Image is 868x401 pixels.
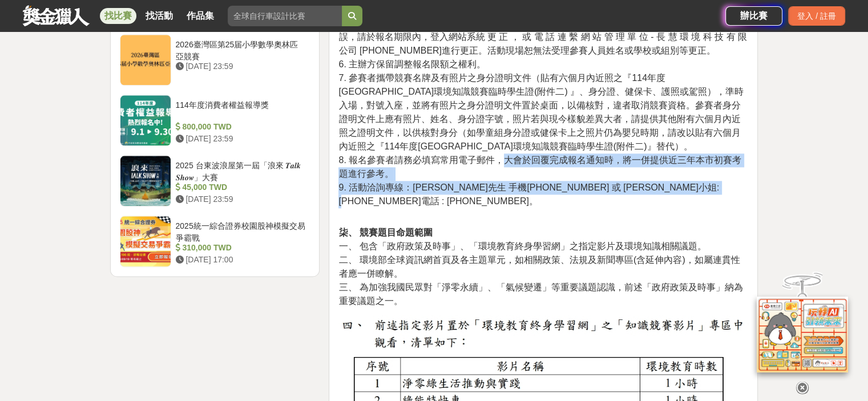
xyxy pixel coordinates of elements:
[176,133,306,145] div: [DATE] 23:59
[176,160,306,181] div: 2025 台東波浪屋第一屆「浪來 𝑻𝒂𝒍𝒌 𝑺𝒉𝒐𝒘」大賽
[338,73,744,151] span: 7. 參賽者攜帶競賽名牌及有照片之身分證明文件（貼有六個月內近照之『114年度[GEOGRAPHIC_DATA]環境知識競賽臨時學生證(附件二) 』、身分證、健保卡、護照或駕照），準時入場，對號...
[338,155,741,179] span: 8. 報名參賽者請務必填寫常用電子郵件，大會於回覆完成報名通知時，將一併提供近三年本市初賽考題進行參考。
[176,220,306,242] div: 2025統一綜合證券校園股神模擬交易爭霸戰
[788,6,845,26] div: 登入 / 註冊
[176,99,306,121] div: 114年度消費者權益報導獎
[338,241,706,251] span: 一、 包含「政府政策及時事」、「環境教育終身學習網」之指定影片及環境知識相關議題。
[120,34,310,86] a: 2026臺灣區第25届小學數學奧林匹亞競賽 [DATE] 23:59
[141,8,177,24] a: 找活動
[757,297,848,372] img: d2146d9a-e6f6-4337-9592-8cefde37ba6b.png
[176,181,306,193] div: 45,000 TWD
[338,255,740,278] span: 二、 環境部全球資訊網首頁及各主題單元，如相關政策、法規及新聞專區(含延伸內容)，如屬連貫性者應一併瞭解。
[338,228,432,237] strong: 柒、 競賽題目命題範圍
[120,95,310,146] a: 114年度消費者權益報導獎 800,000 TWD [DATE] 23:59
[176,121,306,133] div: 800,000 TWD
[338,59,486,69] span: 6. 主辦方保留調整報名限額之權利。
[176,254,306,266] div: [DATE] 17:00
[338,18,747,55] span: 5. 完成報名後請確認是否報名成功及資料正確性，本活動辦理將依報名系統資料為準。報名資料如有誤，請於報名期限內，登入網站系統 更 正 ， 或 電 話 連 繫 網 站 管 理 單 位 - 長 慧 ...
[176,39,306,60] div: 2026臺灣區第25届小學數學奧林匹亞競賽
[176,60,306,72] div: [DATE] 23:59
[176,242,306,254] div: 310,000 TWD
[338,183,719,206] span: 9. 活動洽詢專線：[PERSON_NAME]先生 手機[PHONE_NUMBER] 或 [PERSON_NAME]小姐:[PHONE_NUMBER]電話 : [PHONE_NUMBER]。
[120,155,310,206] a: 2025 台東波浪屋第一屆「浪來 𝑻𝒂𝒍𝒌 𝑺𝒉𝒐𝒘」大賽 45,000 TWD [DATE] 23:59
[100,8,136,24] a: 找比賽
[725,6,782,26] a: 辦比賽
[176,193,306,205] div: [DATE] 23:59
[228,6,342,26] input: 全球自行車設計比賽
[120,216,310,267] a: 2025統一綜合證券校園股神模擬交易爭霸戰 310,000 TWD [DATE] 17:00
[338,282,742,306] span: 三、 為加強我國民眾對「淨零永續」、「氣候變遷」等重要議題認識，前述「政府政策及時事」納為重要議題之一。
[182,8,219,24] a: 作品集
